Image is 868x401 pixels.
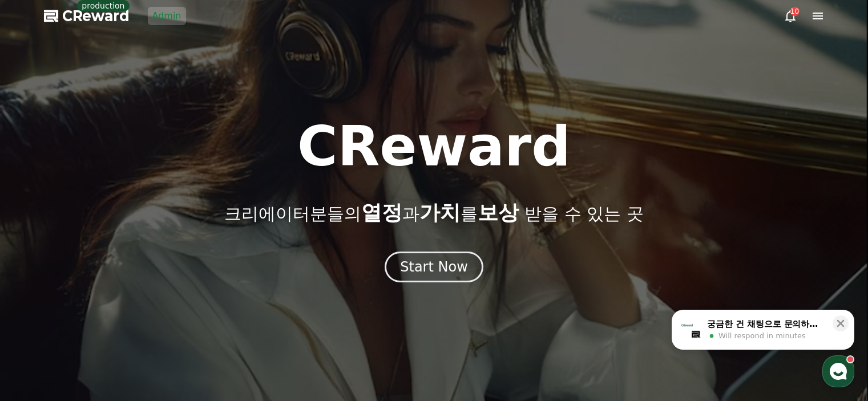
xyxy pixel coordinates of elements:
a: 10 [784,9,797,23]
a: Start Now [385,263,483,274]
span: 가치 [419,201,461,224]
a: CReward [44,7,130,25]
span: CReward [62,7,130,25]
span: 열정 [361,201,402,224]
div: 10 [790,7,800,16]
p: 크리에이터분들의 과 를 받을 수 있는 곳 [224,201,643,224]
div: Start Now [400,258,468,276]
h1: CReward [297,119,571,174]
span: 보상 [478,201,519,224]
a: Admin [148,7,186,25]
button: Start Now [385,252,483,282]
